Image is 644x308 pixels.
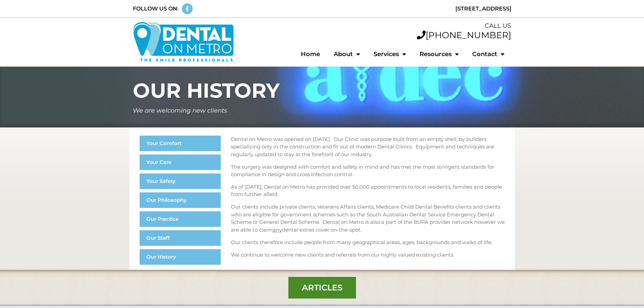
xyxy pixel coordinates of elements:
[140,192,221,208] a: Our Philosophy
[140,136,221,151] a: Your Comfort
[140,173,221,189] a: Your Safety
[231,239,505,246] p: Our clients therefore include people from many geographical areas, ages, backgrounds and walks of...
[140,211,221,227] a: Our Practice
[231,183,505,198] p: As of [DATE], Dental on Metro has provided over 50,000 appointments to local residents, families ...
[326,5,511,13] div: [STREET_ADDRESS]
[231,251,505,259] p: We continue to welcome new clients and referrals from our highly valued existing clients.
[288,277,356,299] a: Articles
[367,46,413,62] a: Services
[140,230,221,246] a: Our Staff
[241,46,511,62] nav: Menu
[140,249,221,265] a: Our History
[133,80,511,101] h1: OUR HISTORY
[231,163,505,179] p: The surgery was designed with comfort and safety in mind and has met the most stringent standards...
[241,21,511,30] div: CALL US
[140,136,221,265] nav: Menu
[466,46,511,62] a: Contact
[417,30,511,41] a: [PHONE_NUMBER]
[231,203,505,234] p: Our clients include private clients, Veterans Affairs clients, Medicare Child Dental Benefits cli...
[327,46,367,62] a: About
[133,108,511,114] h5: We are welcoming new clients
[140,155,221,170] a: Your Care
[413,46,466,62] a: Resources
[133,5,178,13] div: FOLLOW US ON:
[231,136,505,159] p: Dental on Metro was opened on [DATE]. Our Clinic was purpose built from an empty shell, by builde...
[294,46,327,62] a: Home
[273,227,282,233] u: any
[302,284,342,292] span: Articles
